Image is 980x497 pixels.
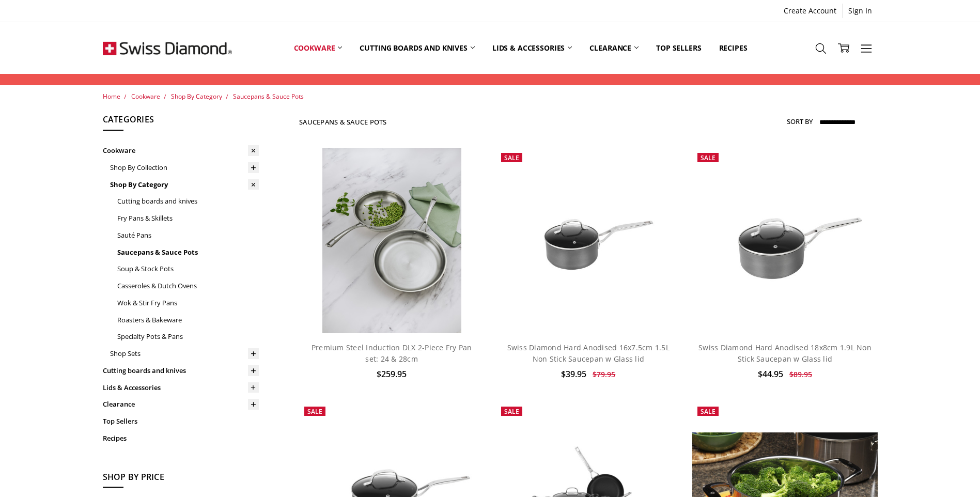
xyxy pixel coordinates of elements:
h1: Saucepans & Sauce Pots [299,118,387,126]
a: Fry Pans & Skillets [117,210,259,227]
a: Home [103,92,120,101]
h5: Categories [103,113,259,131]
a: Shop By Category [171,92,222,101]
a: Roasters & Bakeware [117,312,259,329]
img: Free Shipping On Every Order [103,22,232,74]
a: Cutting boards and knives [351,25,484,71]
img: Premium steel DLX 2pc fry pan set (28 and 24cm) life style shot [322,148,461,333]
a: Cutting boards and knives [117,193,259,210]
span: Sale [504,153,519,162]
a: Shop By Collection [110,159,259,176]
a: Premium steel DLX 2pc fry pan set (28 and 24cm) life style shot [299,148,484,333]
a: Saucepans & Sauce Pots [233,92,304,101]
a: Saucepans & Sauce Pots [117,244,259,261]
span: $89.95 [789,369,812,379]
img: Swiss Diamond Hard Anodised 18x8cm 1.9L Non Stick Saucepan w Glass lid [692,179,877,302]
a: Cookware [131,92,160,101]
a: Shop Sets [110,345,259,362]
a: Cutting boards and knives [103,362,259,379]
a: Cookware [285,25,351,71]
h5: Shop By Price [103,471,259,488]
a: Lids & Accessories [103,379,259,396]
span: Sale [701,407,715,416]
a: Premium Steel Induction DLX 2-Piece Fry Pan set: 24 & 28cm [312,343,472,364]
a: Casseroles & Dutch Ovens [117,277,259,294]
a: Recipes [710,25,756,71]
span: Sale [504,407,519,416]
a: Swiss Diamond Hard Anodised 16x7.5cm 1.5L Non Stick Saucepan w Glass lid [496,148,681,333]
span: Sale [307,407,322,416]
a: Top Sellers [103,413,259,430]
a: Lids & Accessories [484,25,581,71]
a: Cookware [103,142,259,159]
a: Recipes [103,430,259,447]
a: Sign In [843,4,878,18]
a: Swiss Diamond Hard Anodised 16x7.5cm 1.5L Non Stick Saucepan w Glass lid [507,343,670,364]
span: $39.95 [561,368,586,380]
a: Clearance [103,396,259,413]
a: Wok & Stir Fry Pans [117,294,259,312]
img: Swiss Diamond Hard Anodised 16x7.5cm 1.5L Non Stick Saucepan w Glass lid [496,179,681,302]
a: Clearance [581,25,647,71]
span: $44.95 [758,368,783,380]
a: Sauté Pans [117,227,259,244]
a: Create Account [778,4,842,18]
a: Swiss Diamond Hard Anodised 18x8cm 1.9L Non Stick Saucepan w Glass lid [698,343,872,364]
label: Sort By [787,113,813,130]
a: Top Sellers [647,25,710,71]
span: $259.95 [377,368,407,380]
span: Sale [701,153,715,162]
span: $79.95 [593,369,615,379]
a: Soup & Stock Pots [117,260,259,277]
a: Swiss Diamond Hard Anodised 18x8cm 1.9L Non Stick Saucepan w Glass lid [692,148,877,333]
a: Specialty Pots & Pans [117,328,259,345]
a: Shop By Category [110,176,259,193]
